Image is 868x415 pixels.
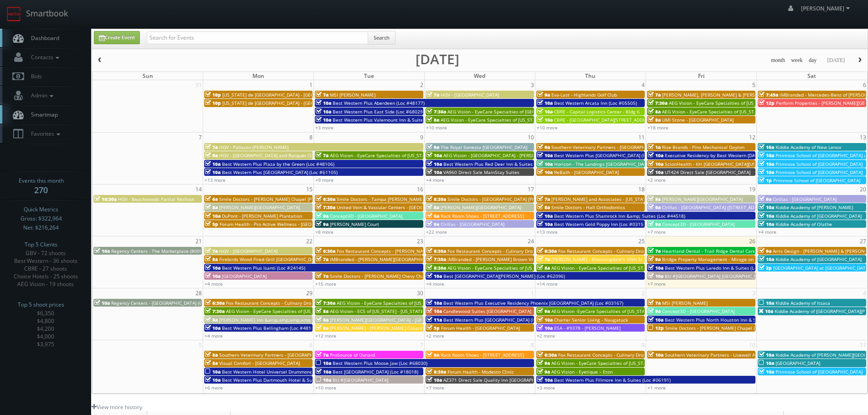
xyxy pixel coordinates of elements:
[205,221,218,227] span: 5p
[554,325,621,331] span: ESA - #9378 - [PERSON_NAME]
[447,248,591,254] span: Fox Restaurant Concepts - Culinary Dropout - [GEOGRAPHIC_DATA]
[647,177,666,183] a: +2 more
[316,100,331,106] span: 10a
[647,281,666,287] a: +7 more
[315,281,336,287] a: +15 more
[426,161,442,167] span: 10a
[118,196,195,202] span: HGV - Beachwoods Partial Reshoot
[662,256,791,262] span: Bridge Property Management - Mirage on [PERSON_NAME]
[92,403,142,411] a: View more history
[443,152,600,159] span: AEG Vision - [GEOGRAPHIC_DATA] - [PERSON_NAME][GEOGRAPHIC_DATA]
[426,384,444,391] a: +7 more
[665,325,820,331] span: Smile Doctors - [PERSON_NAME] Chapel [PERSON_NAME] Orthodontics
[648,108,661,115] span: 8a
[647,229,666,235] a: +7 more
[333,100,425,106] span: Best Western Plus Aberdeen (Loc #48177)
[759,352,774,358] span: 10a
[426,152,442,159] span: 10a
[537,352,557,358] span: 6:30a
[426,108,446,115] span: 7:30a
[315,384,336,391] a: +10 more
[426,325,440,331] span: 5p
[111,300,214,306] span: Regency Centers - [GEOGRAPHIC_DATA] (63020)
[205,196,218,202] span: 6a
[665,317,796,323] span: Best Western Plus North Houston Inn & Suites (Loc #44475)
[330,256,452,262] span: iMBranded - [PERSON_NAME][GEOGRAPHIC_DATA] BMW
[219,317,364,323] span: [PERSON_NAME] Inn &amp;amp;amp;amp; Suites [PERSON_NAME]
[222,169,338,175] span: Best Western Plus [GEOGRAPHIC_DATA] (Loc #61105)
[759,221,774,227] span: 10a
[315,229,334,235] a: +8 more
[316,300,335,306] span: 7:30a
[776,204,853,210] span: Kiddie Academy of [PERSON_NAME]
[426,256,446,262] span: 7:30a
[537,369,550,375] span: 9a
[648,273,663,279] span: 10a
[665,169,750,175] span: UT424 Direct Sale [GEOGRAPHIC_DATA]
[776,213,862,219] span: Kiddie Academy of [GEOGRAPHIC_DATA]
[662,92,837,98] span: [PERSON_NAME], [PERSON_NAME] & [PERSON_NAME], LLC - [GEOGRAPHIC_DATA]
[537,317,553,323] span: 10a
[662,196,743,202] span: [PERSON_NAME][GEOGRAPHIC_DATA]
[647,124,668,131] a: +18 more
[537,169,553,175] span: 10a
[776,144,841,150] span: Kiddie Academy of New Lenox
[205,92,221,98] span: 10p
[330,92,375,98] span: MSI [PERSON_NAME]
[205,256,218,262] span: 8a
[759,256,774,262] span: 10a
[537,384,555,391] a: +3 more
[537,377,553,383] span: 10a
[205,384,223,391] a: +6 more
[759,360,774,366] span: 10a
[551,360,714,366] span: AEG Vision - EyeCare Specialties of [US_STATE] – [PERSON_NAME] Eye Care
[337,196,491,202] span: Smile Doctors - Tampa [PERSON_NAME] [PERSON_NAME] Orthodontics
[426,169,442,175] span: 10a
[316,369,331,375] span: 10a
[759,308,773,314] span: 10a
[205,377,221,383] span: 10a
[330,273,429,279] span: Smile Doctors - [PERSON_NAME] Chevy Chase
[337,204,454,210] span: United Vein & Vascular Centers - [GEOGRAPHIC_DATA]
[443,377,554,383] span: AZ371 Direct Sale Quality Inn [GEOGRAPHIC_DATA]
[316,108,331,115] span: 10a
[441,92,499,98] span: HGV - [GEOGRAPHIC_DATA]
[759,265,772,271] span: 2p
[759,169,774,175] span: 10a
[558,352,673,358] span: Fox Restaurant Concepts - Culinary Dropout - Tempe
[222,213,302,219] span: DuPont - [PERSON_NAME] Plantation
[801,5,853,12] span: [PERSON_NAME]
[316,152,329,159] span: 7a
[426,177,444,183] a: +4 more
[426,124,447,131] a: +10 more
[776,221,832,227] span: Kiddie Academy of Olathe
[330,213,402,219] span: Concept3D - [GEOGRAPHIC_DATA]
[662,248,755,254] span: Heartland Dental - Trail Ridge Dental Care
[426,265,446,271] span: 8:30a
[648,248,661,254] span: 7a
[316,117,331,123] span: 10a
[447,369,514,375] span: Forum Health - Modesto Clinic
[537,360,550,366] span: 9a
[759,92,778,98] span: 7:45a
[426,317,442,323] span: 11a
[648,92,661,98] span: 7a
[94,196,117,202] span: 10:30a
[219,360,300,366] span: Visual Comfort - [GEOGRAPHIC_DATA]
[554,169,619,175] span: ReBath - [GEOGRAPHIC_DATA]
[330,352,375,358] span: ProSource of Oxnard
[333,117,455,123] span: Best Western Plus Valemount Inn & Suites (Loc #62120)
[759,196,771,202] span: 9a
[337,248,496,254] span: Fox Restaurant Concepts - [PERSON_NAME] Cocina - [GEOGRAPHIC_DATA]
[447,265,596,271] span: AEG Vision - EyeCare Specialties of [US_STATE] - A1A Family EyeCare
[443,317,559,323] span: Best Western Plus [GEOGRAPHIC_DATA] (Loc #35038)
[26,72,42,80] span: Bids
[219,256,321,262] span: Firebirds Wood Fired Grill [GEOGRAPHIC_DATA]
[426,248,446,254] span: 6:30a
[647,384,666,391] a: +1 more
[662,221,734,227] span: Concept3D - [GEOGRAPHIC_DATA]
[759,177,772,184] span: 1p
[441,204,521,210] span: [PERSON_NAME][GEOGRAPHIC_DATA]
[205,333,223,339] a: +4 more
[537,213,553,219] span: 10a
